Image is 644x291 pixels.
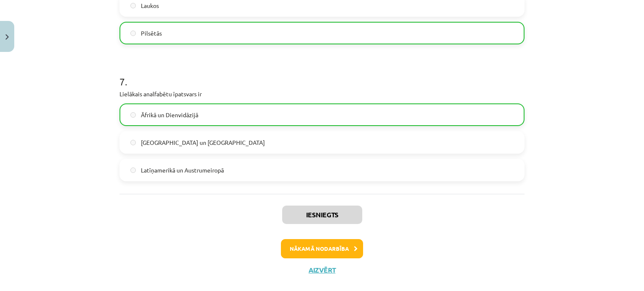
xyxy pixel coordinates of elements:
[281,239,363,258] button: Nākamā nodarbība
[130,112,136,118] input: Āfrikā un Dienvidāzijā
[141,138,265,147] span: [GEOGRAPHIC_DATA] un [GEOGRAPHIC_DATA]
[130,3,136,8] input: Laukos
[5,34,9,40] img: icon-close-lesson-0947bae3869378f0d4975bcd49f059093ad1ed9edebbc8119c70593378902aed.svg
[130,140,136,145] input: [GEOGRAPHIC_DATA] un [GEOGRAPHIC_DATA]
[141,166,224,175] span: Latīņamerikā un Austrumeiropā
[130,167,136,173] input: Latīņamerikā un Austrumeiropā
[119,90,525,98] p: Lielākais analfabētu īpatsvars ir
[141,29,162,38] span: Pilsētās
[141,1,159,10] span: Laukos
[141,111,198,119] span: Āfrikā un Dienvidāzijā
[306,266,338,274] button: Aizvērt
[119,61,525,87] h1: 7 .
[130,31,136,36] input: Pilsētās
[282,206,362,224] button: Iesniegts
